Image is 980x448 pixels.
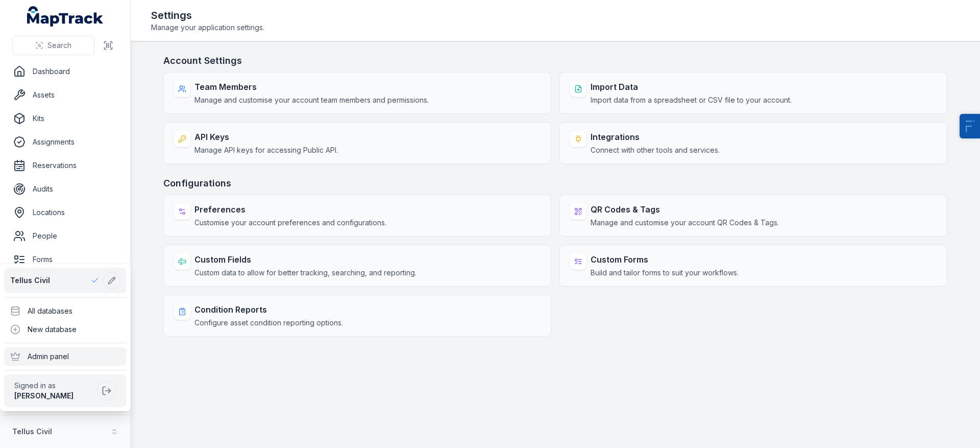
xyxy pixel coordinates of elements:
[14,391,73,400] strong: [PERSON_NAME]
[14,381,93,391] span: Signed in as
[12,427,52,436] strong: Tellus Civil
[4,320,127,339] div: New database
[10,275,50,286] span: Tellus Civil
[4,302,127,320] div: All databases
[4,347,127,366] div: Admin panel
